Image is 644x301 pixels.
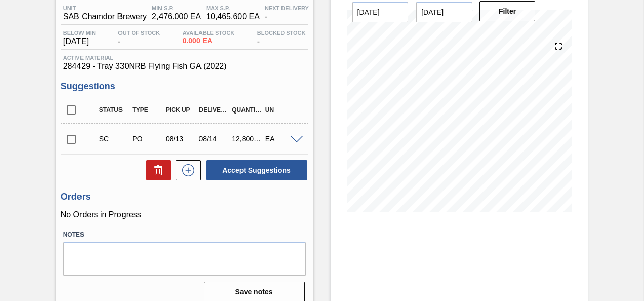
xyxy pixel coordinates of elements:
[229,106,265,114] div: Quantity
[130,135,165,143] div: Purchase order
[115,30,163,46] div: -
[183,37,235,45] span: 0.000 EA
[118,30,160,36] span: Out Of Stock
[479,1,536,21] button: Filter
[97,135,132,143] div: Suggestion Created
[97,106,132,114] div: Status
[196,135,232,143] div: 08/14/2025
[229,135,265,143] div: 12,800.000
[63,228,306,242] label: Notes
[206,5,260,11] span: MAX S.P.
[352,2,409,22] input: mm/dd/yyyy
[63,37,96,46] span: [DATE]
[416,2,472,22] input: mm/dd/yyyy
[61,210,308,219] p: No Orders in Progress
[61,81,308,92] h3: Suggestions
[201,159,308,181] div: Accept Suggestions
[141,160,171,180] div: Delete Suggestions
[206,160,307,180] button: Accept Suggestions
[130,106,165,114] div: Type
[263,106,298,114] div: UN
[63,55,306,61] span: Active Material
[265,5,309,11] span: Next Delivery
[63,30,96,36] span: Below Min
[206,12,260,21] span: 10,465.600 EA
[163,106,198,114] div: Pick up
[196,106,232,114] div: Delivery
[255,30,308,46] div: -
[183,30,235,36] span: Available Stock
[61,192,308,202] h3: Orders
[152,12,201,21] span: 2,476.000 EA
[163,135,198,143] div: 08/13/2025
[63,62,306,71] span: 284429 - Tray 330NRB Flying Fish GA (2022)
[63,12,147,21] span: SAB Chamdor Brewery
[63,5,147,11] span: Unit
[262,5,311,21] div: -
[257,30,306,36] span: Blocked Stock
[171,160,201,180] div: New suggestion
[263,135,298,143] div: EA
[152,5,201,11] span: MIN S.P.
